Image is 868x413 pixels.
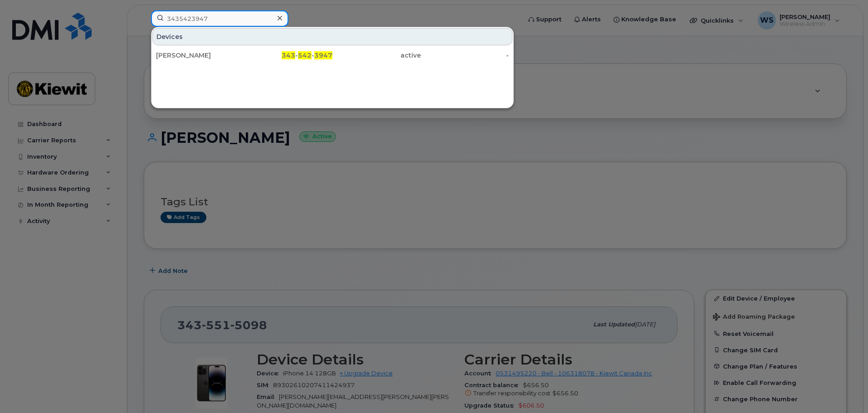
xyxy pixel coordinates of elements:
div: - - [244,51,333,60]
span: 542 [298,51,312,59]
iframe: Messenger Launcher [829,374,861,406]
div: - [421,51,509,60]
span: 3947 [314,51,332,59]
div: [PERSON_NAME] [156,51,244,60]
span: 343 [282,51,295,59]
div: active [332,51,421,60]
a: [PERSON_NAME]343-542-3947active- [152,47,512,63]
div: Devices [152,28,512,45]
